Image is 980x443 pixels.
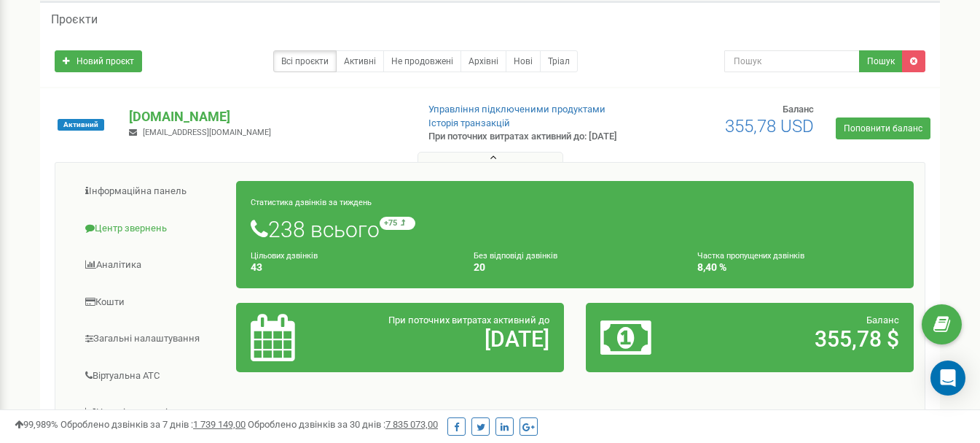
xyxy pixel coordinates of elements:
[383,50,461,72] a: Не продовжені
[460,50,506,72] a: Архівні
[60,419,246,430] span: Оброблено дзвінків за 7 днів :
[697,262,899,273] h4: 8,40 %
[58,119,104,131] span: Активний
[66,321,237,357] a: Загальні налаштування
[251,198,372,207] small: Статистика дзвінків за тиждень
[506,50,541,72] a: Нові
[540,50,578,72] a: Тріал
[51,13,98,26] h5: Проєкти
[251,262,452,273] h4: 43
[143,128,271,137] span: [EMAIL_ADDRESS][DOMAIN_NAME]
[474,251,557,261] small: Без відповіді дзвінків
[251,251,318,261] small: Цільових дзвінків
[66,358,237,394] a: Віртуальна АТС
[336,50,384,72] a: Активні
[836,118,930,139] a: Поповнити баланс
[129,107,404,126] p: [DOMAIN_NAME]
[193,419,246,430] u: 1 739 149,00
[930,361,965,396] div: Open Intercom Messenger
[697,251,804,261] small: Частка пропущених дзвінків
[66,174,237,209] a: Інформаційна панель
[388,315,549,325] span: При поточних витратах активний до
[380,217,415,230] small: +75
[55,50,142,72] a: Новий проєкт
[707,327,899,351] h2: 355,78 $
[859,50,903,72] button: Пошук
[66,211,237,247] a: Центр звернень
[248,419,438,430] span: Оброблено дзвінків за 30 днів :
[783,104,814,115] span: Баланс
[251,217,899,242] h1: 238 всього
[474,262,675,273] h4: 20
[66,247,237,283] a: Аналiтика
[866,315,899,325] span: Баланс
[66,285,237,320] a: Кошти
[273,50,337,72] a: Всі проєкти
[385,419,438,430] u: 7 835 073,00
[428,118,510,128] a: Історія транзакцій
[725,116,814,136] span: 355,78 USD
[724,50,860,72] input: Пошук
[15,419,58,430] span: 99,989%
[357,327,549,351] h2: [DATE]
[66,395,237,431] a: Наскрізна аналітика
[428,130,630,144] p: При поточних витратах активний до: [DATE]
[428,104,605,115] a: Управління підключеними продуктами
